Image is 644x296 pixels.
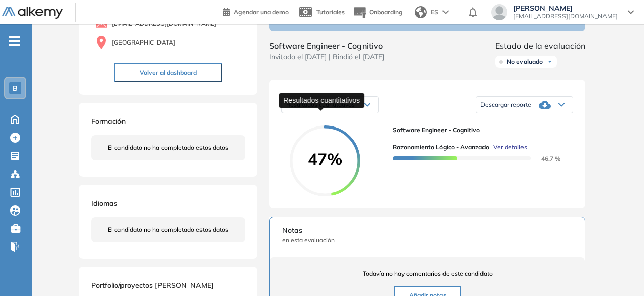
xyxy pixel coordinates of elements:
[108,225,228,234] span: El candidato no ha completado estos datos
[493,143,527,152] span: Ver detalles
[13,84,18,92] span: B
[415,6,427,18] img: world
[393,125,565,135] span: Software Engineer - Cognitivo
[91,199,117,208] span: Idiomas
[529,155,560,162] span: 46.7 %
[369,8,402,16] span: Onboarding
[114,63,222,82] button: Volver al dashboard
[282,236,573,245] span: en esta evaluación
[353,2,402,23] button: Onboarding
[2,7,63,19] img: Logo
[223,5,289,17] a: Agendar una demo
[513,4,618,12] span: [PERSON_NAME]
[9,40,20,42] i: -
[108,143,228,152] span: El candidato no ha completado estos datos
[547,59,553,65] img: Ícono de flecha
[507,58,543,66] span: No evaluado
[480,101,531,109] span: Descargar reporte
[269,39,384,52] span: Software Engineer - Cognitivo
[593,247,644,296] div: Widget de chat
[112,38,175,47] span: [GEOGRAPHIC_DATA]
[431,8,438,17] span: ES
[513,12,618,20] span: [EMAIL_ADDRESS][DOMAIN_NAME]
[91,117,126,126] span: Formación
[279,93,364,108] div: Resultados cuantitativos
[442,10,449,14] img: arrow
[282,225,573,236] span: Notas
[316,8,345,16] span: Tutoriales
[593,247,644,296] iframe: Chat Widget
[489,143,527,152] button: Ver detalles
[269,52,384,62] span: Invitado el [DATE] | Rindió el [DATE]
[234,8,289,16] span: Agendar una demo
[282,269,573,278] span: Todavía no hay comentarios de este candidato
[393,143,489,152] span: Razonamiento Lógico - Avanzado
[290,151,360,167] span: 47%
[91,281,214,290] span: Portfolio/proyectos [PERSON_NAME]
[495,39,585,52] span: Estado de la evaluación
